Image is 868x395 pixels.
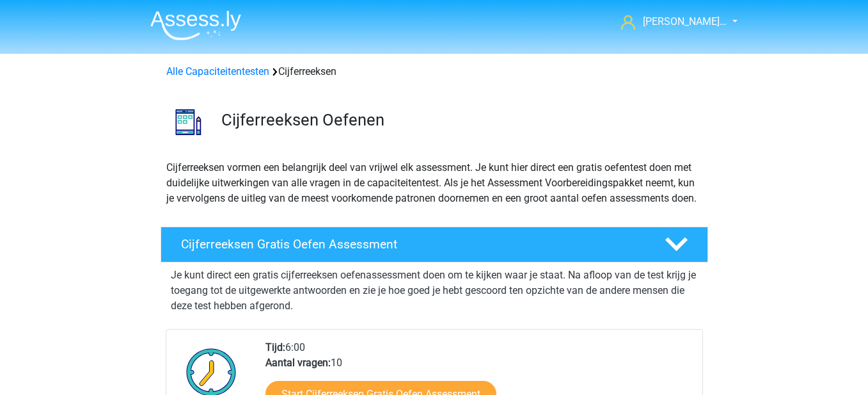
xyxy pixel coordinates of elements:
[265,357,331,369] b: Aantal vragen:
[616,14,728,29] a: [PERSON_NAME]…
[150,10,241,40] img: Assessly
[643,15,727,28] span: [PERSON_NAME]…
[265,341,285,353] b: Tijd:
[181,237,644,252] h4: Cijferreeksen Gratis Oefen Assessment
[161,95,216,149] img: cijferreeksen
[161,64,707,79] div: Cijferreeksen
[155,227,713,262] a: Cijferreeksen Gratis Oefen Assessment
[166,160,702,206] p: Cijferreeksen vormen een belangrijk deel van vrijwel elk assessment. Je kunt hier direct een grat...
[166,65,269,77] a: Alle Capaciteitentesten
[221,110,698,130] h3: Cijferreeksen Oefenen
[171,268,698,314] p: Je kunt direct een gratis cijferreeksen oefenassessment doen om te kijken waar je staat. Na afloo...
